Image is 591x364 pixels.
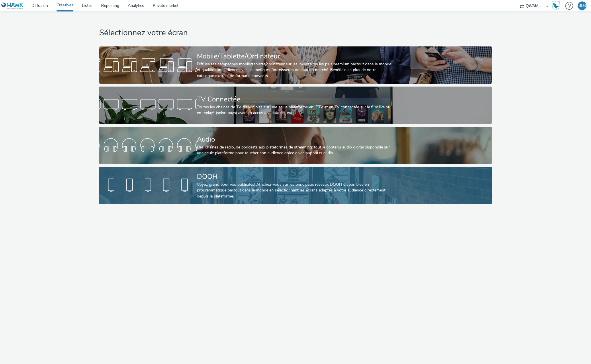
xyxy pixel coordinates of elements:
[99,28,492,38] h1: Sélectionnez votre écran
[99,127,492,164] a: AudioDes chaînes de radio, de podcasts aux plateformes de streaming: tout le contenu audio digita...
[197,61,392,79] div: Diffuse tes campagnes mobile/tablette/ordinateur sur les inventaires les plus premium partout dan...
[197,172,392,182] div: DOOH
[99,167,492,204] a: DOOHVoyez grand pour vos publicités! Affichez-vous sur les principaux réseaux DOOH disponibles en...
[197,134,392,144] div: Audio
[551,1,560,10] img: Hawk Academy
[99,87,492,124] a: TV ConnectéeToutes les chaines de TV disponibles sur une seule plateforme en IPTV et en TV connec...
[197,144,392,156] div: Des chaînes de radio, de podcasts aux plateformes de streaming: tout le contenu audio digital dis...
[197,182,392,199] div: Voyez grand pour vos publicités! Affichez-vous sur les principaux réseaux DOOH disponibles en pro...
[197,94,392,104] div: TV Connectée
[551,1,562,10] a: Hawk Academy
[197,51,392,61] div: Mobile/Tablette/Ordinateur
[197,104,392,116] div: Toutes les chaines de TV disponibles sur une seule plateforme en IPTV et en TV connectée sur le f...
[1,2,24,9] img: undefined Logo
[578,1,586,10] div: BLG
[99,46,492,84] a: Mobile/Tablette/OrdinateurDiffuse tes campagnes mobile/tablette/ordinateur sur les inventaires le...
